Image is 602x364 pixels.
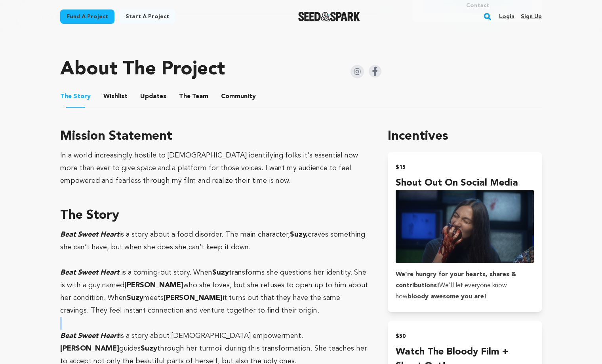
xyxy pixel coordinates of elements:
strong: Suzy [127,294,143,301]
em: Beat Sweet Heart [60,332,119,339]
strong: bloody awesome you are! [408,294,486,300]
h4: Shout Out on Social Media [396,176,534,190]
span: Wishlist [103,92,128,101]
a: Fund a project [60,9,114,24]
strong: Suzy [141,345,157,352]
span: The [60,92,72,101]
img: Seed&Spark Instagram Icon [351,65,364,78]
img: incentive [396,190,534,263]
h3: The Story [60,206,369,225]
strong: We're hungry for your hearts, shares & contributions! [396,271,516,289]
img: Seed&Spark Logo Dark Mode [298,12,360,21]
p: We'll let everyone know how [396,269,534,302]
strong: Suzy, [290,231,308,238]
h1: Incentives [388,127,542,146]
a: Login [499,10,514,23]
span: The [179,92,191,101]
h2: $50 [396,331,534,342]
strong: [PERSON_NAME] [164,294,223,301]
strong: [PERSON_NAME] [124,282,183,289]
span: Story [60,92,91,101]
span: Updates [140,92,166,101]
a: Start a project [119,9,175,24]
a: Sign up [521,10,542,23]
h2: $15 [396,162,534,173]
a: Seed&Spark Homepage [298,12,360,21]
span: Team [179,92,208,101]
em: Beat Sweet Heart [60,231,119,238]
em: Beat Sweet Heart [60,269,119,276]
div: In a world increasingly hostile to [DEMOGRAPHIC_DATA] identifying folks it's essential now more t... [60,149,369,187]
strong: Suzy [212,269,229,276]
h1: About The Project [60,60,225,79]
img: Seed&Spark Facebook Icon [369,65,381,78]
strong: [PERSON_NAME] [60,345,119,352]
button: $15 Shout Out on Social Media incentive We're hungry for your hearts, shares & contributions!We'l... [388,152,542,312]
h3: Mission Statement [60,127,369,146]
p: is a story about a food disorder. The main character, craves something she can’t have, but when s... [60,228,369,254]
span: Community [221,92,256,101]
p: is a coming-out story. When transforms she questions her identity. She is with a guy named who sh... [60,266,369,317]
